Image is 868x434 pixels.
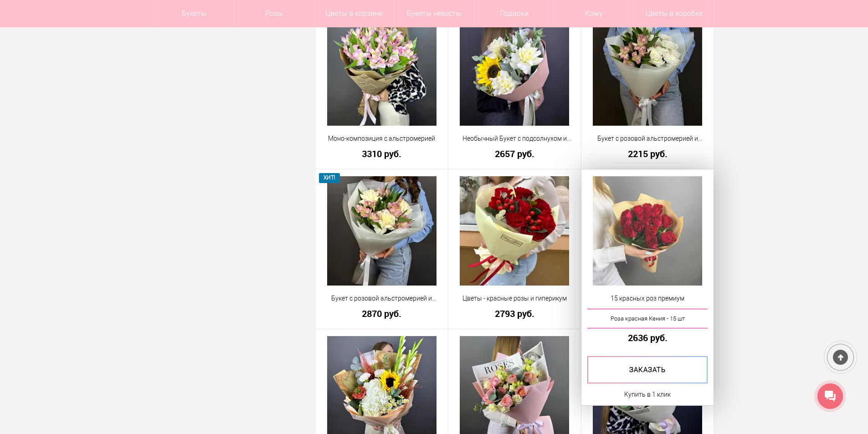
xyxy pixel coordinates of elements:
a: Цветы - красные розы и гиперикум [454,294,575,303]
img: Букет с розовой альстромерией и розами [327,176,437,286]
a: 2870 руб. [322,309,442,318]
a: Букет с розовой альстромерией и кустовой хризантемой [587,134,708,143]
span: ХИТ! [319,173,340,183]
img: Необычный Букет с подсолнухом и альстромерией [460,16,569,126]
a: Роза красная Кения - 15 шт [587,309,708,328]
a: Букет с розовой альстромерией и розами [322,294,442,303]
a: 2657 руб. [454,149,575,158]
a: Моно-композиция с альстромерией [322,134,442,143]
a: 2793 руб. [454,309,575,318]
a: 15 красных роз премиум [587,294,708,303]
a: 2215 руб. [587,149,708,158]
img: 15 красных роз премиум [593,176,702,286]
a: 3310 руб. [322,149,442,158]
img: Моно-композиция с альстромерией [327,16,437,126]
a: 2636 руб. [587,333,708,342]
a: Необычный Букет с подсолнухом и альстромерией [454,134,575,143]
img: Цветы - красные розы и гиперикум [460,176,569,286]
img: Букет с розовой альстромерией и кустовой хризантемой [593,16,702,126]
a: Купить в 1 клик [624,389,671,400]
